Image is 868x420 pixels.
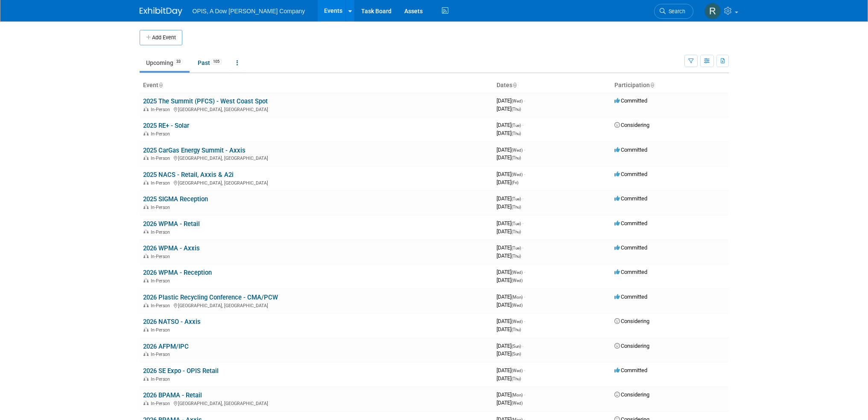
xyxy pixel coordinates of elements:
[497,97,525,104] span: [DATE]
[151,156,172,161] span: In-Person
[524,294,525,300] span: -
[151,131,172,137] span: In-Person
[143,220,200,228] a: 2026 WPMA - Retail
[151,229,172,235] span: In-Person
[143,122,189,129] a: 2025 RE+ - Solar
[654,4,693,19] a: Search
[511,352,521,356] span: (Sun)
[704,3,721,19] img: Renee Ortner
[151,205,172,210] span: In-Person
[497,253,521,259] span: [DATE]
[650,82,654,88] a: Sort by Participation Type
[522,220,523,226] span: -
[143,205,149,209] img: In-Person Event
[143,147,245,154] a: 2025 CarGas Energy Summit - Axxis
[497,203,521,210] span: [DATE]
[143,401,149,405] img: In-Person Event
[524,318,525,324] span: -
[151,303,172,308] span: In-Person
[614,122,649,128] span: Considering
[143,343,189,350] a: 2026 AFPM/IPC
[614,367,647,373] span: Committed
[497,220,523,226] span: [DATE]
[497,343,523,349] span: [DATE]
[511,180,518,185] span: (Fri)
[497,302,523,308] span: [DATE]
[522,122,523,128] span: -
[511,148,523,153] span: (Wed)
[522,343,523,349] span: -
[511,156,521,160] span: (Thu)
[497,179,518,185] span: [DATE]
[497,122,523,128] span: [DATE]
[143,269,212,276] a: 2026 WPMA - Reception
[143,244,200,252] a: 2026 WPMA - Axxis
[151,401,172,406] span: In-Person
[511,401,523,405] span: (Wed)
[497,147,525,153] span: [DATE]
[511,278,523,283] span: (Wed)
[151,180,172,186] span: In-Person
[140,78,493,93] th: Event
[143,302,490,308] div: [GEOGRAPHIC_DATA], [GEOGRAPHIC_DATA]
[174,59,183,65] span: 33
[143,171,234,179] a: 2025 NACS - Retail, Axxis & A2i
[511,99,523,103] span: (Wed)
[614,171,647,177] span: Committed
[143,107,149,111] img: In-Person Event
[143,195,208,203] a: 2025 SIGMA Reception
[524,97,525,104] span: -
[511,327,521,332] span: (Thu)
[143,399,490,406] div: [GEOGRAPHIC_DATA], [GEOGRAPHIC_DATA]
[143,391,202,399] a: 2026 BPAMA - Retail
[497,195,523,202] span: [DATE]
[614,318,649,324] span: Considering
[143,367,219,375] a: 2026 SE Expo - OPIS Retail
[497,350,521,357] span: [DATE]
[497,130,521,136] span: [DATE]
[512,82,517,88] a: Sort by Start Date
[143,303,149,307] img: In-Person Event
[497,171,525,177] span: [DATE]
[143,97,268,105] a: 2025 The Summit (PFCS) - West Coast Spot
[497,244,523,251] span: [DATE]
[493,78,611,93] th: Dates
[143,376,149,381] img: In-Person Event
[614,391,649,398] span: Considering
[140,7,182,16] img: ExhibitDay
[143,106,490,112] div: [GEOGRAPHIC_DATA], [GEOGRAPHIC_DATA]
[497,154,521,161] span: [DATE]
[497,106,521,112] span: [DATE]
[151,278,172,284] span: In-Person
[524,367,525,373] span: -
[511,295,523,300] span: (Mon)
[143,352,149,356] img: In-Person Event
[511,393,523,397] span: (Mon)
[497,326,521,332] span: [DATE]
[143,156,149,160] img: In-Person Event
[143,154,490,161] div: [GEOGRAPHIC_DATA], [GEOGRAPHIC_DATA]
[497,399,523,406] span: [DATE]
[524,147,525,153] span: -
[497,318,525,324] span: [DATE]
[151,376,172,382] span: In-Person
[511,368,523,373] span: (Wed)
[511,221,521,226] span: (Tue)
[614,97,647,104] span: Committed
[614,195,647,202] span: Committed
[511,197,521,201] span: (Tue)
[497,269,525,275] span: [DATE]
[193,8,305,15] span: OPIS, A Dow [PERSON_NAME] Company
[524,391,525,398] span: -
[524,269,525,275] span: -
[511,229,521,234] span: (Thu)
[511,319,523,324] span: (Wed)
[143,278,149,282] img: In-Person Event
[511,172,523,177] span: (Wed)
[614,343,649,349] span: Considering
[497,277,523,283] span: [DATE]
[497,391,525,398] span: [DATE]
[511,376,521,381] span: (Thu)
[497,367,525,373] span: [DATE]
[511,270,523,275] span: (Wed)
